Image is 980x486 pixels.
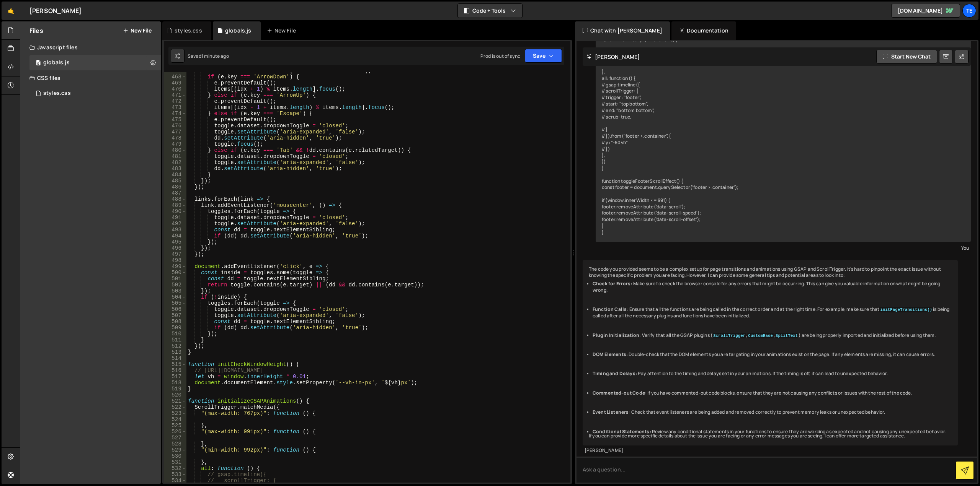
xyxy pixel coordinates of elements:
[225,27,252,34] div: globals.js
[458,4,522,18] button: Code + Tools
[164,178,186,184] div: 485
[962,4,976,18] a: Te
[164,410,186,416] div: 523
[593,371,952,377] li: : Pay attention to the timing and delays set in your animations. If the timing is off, it can lea...
[164,471,186,478] div: 533
[747,333,774,338] code: CustomEase
[29,26,43,35] h2: Files
[164,153,186,159] div: 481
[164,159,186,166] div: 482
[164,129,186,135] div: 477
[593,332,639,338] strong: Plugin Initialization
[164,98,186,104] div: 472
[164,166,186,172] div: 483
[593,351,952,358] li: : Double-check that the DOM elements you are targeting in your animations exist on the page. If a...
[164,92,186,98] div: 471
[20,70,161,86] div: CSS files
[36,60,41,67] span: 0
[593,409,629,415] strong: Event Listeners
[164,367,186,374] div: 516
[593,351,626,358] strong: DOM Elements
[164,325,186,331] div: 509
[20,40,161,55] div: Javascript files
[164,416,186,423] div: 524
[29,86,161,101] div: 16160/43441.css
[164,349,186,355] div: 513
[2,2,20,20] a: 🤙
[164,386,186,392] div: 519
[164,429,186,435] div: 526
[593,332,952,339] li: : Verify that all the GSAP plugins ( , , ) are being properly imported and initialized before usi...
[164,251,186,257] div: 497
[164,404,186,410] div: 522
[593,370,635,377] strong: Timing and Delays
[164,478,186,484] div: 534
[879,307,933,312] code: initPageTransitions()
[164,300,186,306] div: 505
[164,398,186,404] div: 521
[164,435,186,441] div: 527
[164,172,186,178] div: 484
[164,380,186,386] div: 518
[164,361,186,367] div: 515
[164,423,186,429] div: 525
[164,312,186,319] div: 507
[175,27,202,34] div: styles.css
[164,190,186,196] div: 487
[188,53,229,59] div: Saved
[164,306,186,312] div: 506
[164,123,186,129] div: 476
[164,135,186,141] div: 478
[525,49,562,63] button: Save
[583,260,958,446] div: The code you provided seems to be a complex setup for page transitions and animations using GSAP ...
[164,184,186,190] div: 486
[164,392,186,398] div: 520
[164,465,186,471] div: 532
[593,306,627,312] strong: Function Calls
[164,288,186,294] div: 503
[164,233,186,239] div: 494
[575,21,670,40] div: Chat with [PERSON_NAME]
[164,319,186,325] div: 508
[267,27,299,34] div: New File
[480,53,520,59] div: Prod is out of sync
[164,215,186,221] div: 491
[593,428,650,435] strong: Conditional Statements
[593,390,645,396] strong: Commented-out Code
[164,227,186,233] div: 493
[593,281,952,294] li: : Make sure to check the browser console for any errors that might be occurring. This can give yo...
[123,28,152,34] button: New File
[43,59,70,66] div: globals.js
[164,208,186,215] div: 490
[164,86,186,92] div: 470
[164,441,186,447] div: 528
[164,221,186,227] div: 492
[164,80,186,86] div: 469
[164,111,186,117] div: 474
[164,331,186,337] div: 510
[164,337,186,343] div: 511
[164,355,186,361] div: 514
[164,196,186,202] div: 488
[593,280,631,287] strong: Check for Errors
[164,270,186,276] div: 500
[164,147,186,153] div: 480
[29,55,161,70] div: 16160/43434.js
[593,409,952,416] li: : Check that event listeners are being added and removed correctly to prevent memory leaks or une...
[891,4,960,18] a: [DOMAIN_NAME]
[164,263,186,270] div: 499
[164,74,186,80] div: 468
[164,117,186,123] div: 475
[164,239,186,245] div: 495
[29,6,82,15] div: [PERSON_NAME]
[164,202,186,208] div: 489
[593,429,952,435] li: : Review any conditional statements in your functions to ensure they are working as expected and ...
[593,306,952,319] li: : Ensure that all the functions are being called in the correct order and at the right time. For ...
[712,333,746,338] code: ScrollTrigger
[43,90,71,97] div: styles.css
[164,141,186,147] div: 479
[164,343,186,349] div: 512
[164,276,186,282] div: 501
[201,53,229,59] div: 1 minute ago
